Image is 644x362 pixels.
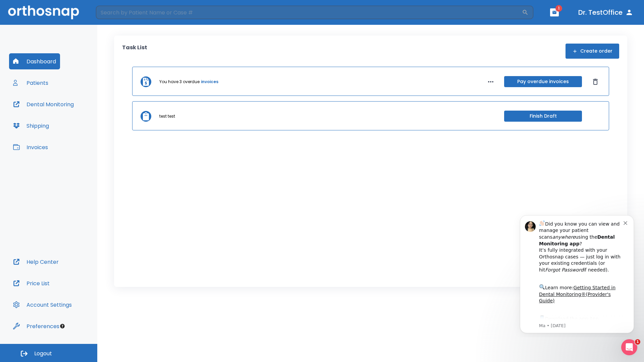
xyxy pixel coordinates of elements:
[590,76,601,87] button: Dismiss
[566,44,619,59] button: Create order
[555,5,562,12] span: 1
[9,96,78,112] button: Dental Monitoring
[29,107,89,119] a: App Store
[8,5,79,19] img: Orthosnap
[59,323,65,329] div: Tooltip anchor
[9,53,60,69] button: Dashboard
[504,76,582,87] button: Pay overdue invoices
[576,6,636,18] button: Dr. TestOffice
[510,209,644,337] iframe: Intercom notifications message
[9,139,52,155] button: Invoices
[159,79,200,85] p: You have 3 overdue
[9,254,63,270] button: Help Center
[621,339,637,355] iframe: Intercom live chat
[9,318,63,334] button: Preferences
[504,111,582,122] button: Finish Draft
[9,275,54,291] button: Price List
[29,105,114,139] div: Download the app: | ​ Let us know if you need help getting started!
[9,75,52,91] button: Patients
[122,44,147,59] p: Task List
[201,79,218,85] a: invoices
[635,339,640,345] span: 1
[34,350,52,357] span: Logout
[9,297,76,313] button: Account Settings
[9,118,53,134] button: Shipping
[29,114,114,120] p: Message from Ma, sent 4w ago
[159,113,175,119] p: test test
[96,6,522,19] input: Search by Patient Name or Case #
[114,10,119,16] button: Dismiss notification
